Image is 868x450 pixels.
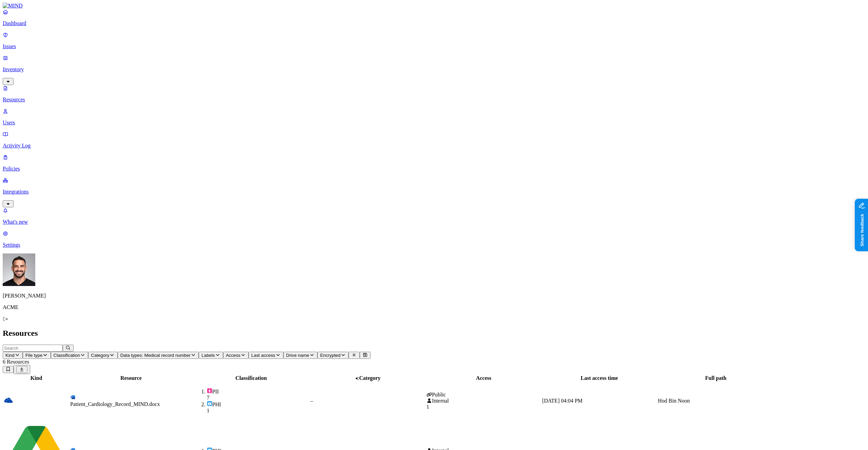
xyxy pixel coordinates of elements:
[3,345,63,352] input: Search
[207,401,212,406] img: phi
[207,395,309,401] div: 7
[3,293,865,299] p: [PERSON_NAME]
[3,66,865,73] p: Inventory
[658,375,774,381] div: Full path
[3,230,865,248] a: Settings
[359,375,380,381] span: Category
[3,359,29,365] span: 6 Resources
[251,353,275,358] span: Last access
[427,404,541,410] div: 1
[4,375,69,381] div: Kind
[3,55,865,84] a: Inventory
[3,304,865,310] p: ACME
[3,329,865,338] h2: Resources
[542,375,656,381] div: Last access time
[5,353,15,358] span: Kind
[3,131,865,149] a: Activity Log
[658,398,774,404] div: Hod Bin Noon
[3,32,865,49] a: Issues
[120,353,191,358] span: Data types: Medical record number
[3,154,865,172] a: Policies
[427,392,541,398] div: Public
[3,189,865,195] p: Integrations
[193,375,309,381] div: Classification
[3,108,865,126] a: Users
[207,388,309,395] div: PII
[3,3,865,9] a: MIND
[201,353,215,358] span: Labels
[3,120,865,126] p: Users
[3,166,865,172] p: Policies
[427,398,541,404] div: Internal
[320,353,340,358] span: Encrypted
[3,177,865,206] a: Integrations
[3,97,865,103] p: Resources
[3,253,35,286] img: Yaron Yehezkel
[310,398,313,404] span: –
[3,43,865,49] p: Issues
[3,219,865,225] p: What's new
[25,353,42,358] span: File type
[226,353,240,358] span: Access
[70,394,76,400] img: microsoft-word
[70,375,192,381] div: Resource
[4,395,13,405] img: onedrive
[207,388,212,393] img: pii
[70,401,192,407] div: Patient_Cardiology_Record_MIND.docx
[91,353,109,358] span: Category
[427,375,541,381] div: Access
[3,3,23,9] img: MIND
[286,353,309,358] span: Drive name
[54,353,80,358] span: Classification
[3,9,865,26] a: Dashboard
[3,20,865,26] p: Dashboard
[3,242,865,248] p: Settings
[3,85,865,103] a: Resources
[3,207,865,225] a: What's new
[207,401,309,408] div: PHI
[207,408,309,414] div: 1
[3,143,865,149] p: Activity Log
[542,398,583,404] span: [DATE] 04:04 PM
